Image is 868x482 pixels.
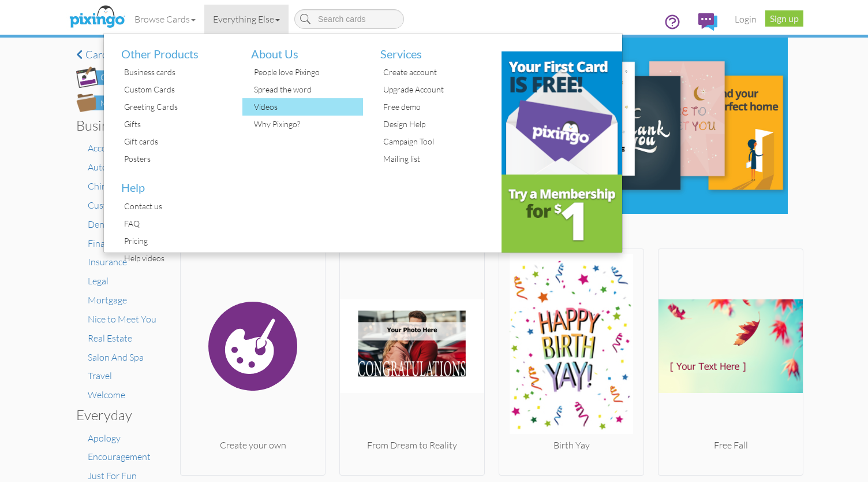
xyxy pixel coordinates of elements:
[88,180,140,192] a: Chiropractor
[726,5,765,34] a: Login
[867,481,868,482] iframe: Chat
[76,94,169,112] img: my-projects-button.png
[88,218,115,230] a: Dental
[88,351,144,363] a: Salon And Spa
[121,215,234,232] div: FAQ
[88,294,127,306] a: Mortgage
[113,168,234,198] li: Help
[121,64,234,81] div: Business cards
[340,254,484,439] img: 20250905-201811-b377196b96e5-250.png
[251,116,364,133] div: Why Pixingo?
[251,81,364,98] div: Spread the word
[88,199,128,211] a: Customer
[242,34,364,64] li: About Us
[121,198,234,215] div: Contact us
[502,175,623,253] img: e3c53f66-4b0a-4d43-9253-35934b16df62.png
[204,5,289,34] a: Everything Else
[499,254,643,439] img: 20250828-163716-8d2042864239-250.jpg
[88,275,108,287] a: Legal
[380,150,493,168] div: Mailing list
[76,49,169,61] a: Card home
[380,98,493,116] div: Free demo
[88,142,133,154] a: Accounting
[181,439,325,452] div: Create your own
[659,439,803,452] div: Free Fall
[88,432,121,444] a: Apology
[372,34,493,64] li: Services
[88,470,137,481] a: Just For Fun
[121,116,234,133] div: Gifts
[76,407,160,422] h3: Everyday
[88,451,151,462] a: Encouragement
[251,98,364,116] div: Videos
[499,439,643,452] div: Birth Yay
[698,13,717,31] img: comments.svg
[380,116,493,133] div: Design Help
[502,51,623,175] img: b31c39d9-a6cc-4959-841f-c4fb373484ab.png
[121,133,234,150] div: Gift cards
[76,118,160,133] h3: Business
[88,161,135,173] a: Automotive
[380,133,493,150] div: Campaign Tool
[113,34,234,64] li: Other Products
[181,254,325,439] img: create.svg
[88,370,112,381] a: Travel
[76,66,169,88] img: create-own-button.png
[251,64,364,81] div: People love Pixingo
[66,3,128,32] img: pixingo logo
[126,5,204,34] a: Browse Cards
[121,98,234,116] div: Greeting Cards
[340,439,484,452] div: From Dream to Reality
[100,98,143,110] div: My Projects
[380,81,493,98] div: Upgrade Account
[121,150,234,168] div: Posters
[121,81,234,98] div: Custom Cards
[294,9,404,29] input: Search cards
[100,72,163,84] div: Create Your Own
[88,332,132,344] a: Real Estate
[88,238,156,249] a: Financial Advisor
[88,256,127,268] a: Insurance
[765,10,803,27] a: Sign up
[380,64,493,81] div: Create account
[659,254,803,439] img: 20250908-205024-9e166ba402a1-250.png
[121,250,234,267] div: Help videos
[121,232,234,250] div: Pricing
[88,313,156,325] a: Nice to Meet You
[88,389,125,401] a: Welcome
